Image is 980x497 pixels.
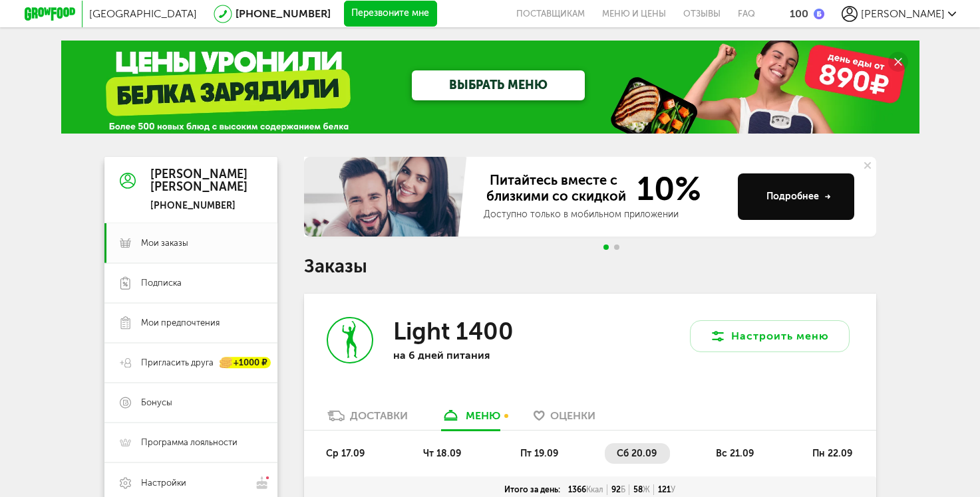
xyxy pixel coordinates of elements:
[104,263,277,303] a: Подписка
[150,200,247,212] div: [PHONE_NUMBER]
[654,484,679,495] div: 121
[141,437,238,448] span: Программа лояльности
[716,448,754,459] span: вс 21.09
[104,223,277,263] a: Мои заказы
[304,258,876,275] h1: Заказы
[621,485,625,494] span: Б
[104,423,277,462] a: Программа лояльности
[586,485,603,494] span: Ккал
[423,448,461,459] span: чт 18.09
[393,349,566,361] p: на 6 дней питания
[350,409,408,422] div: Доставки
[614,245,619,250] span: Go to slide 2
[104,303,277,343] a: Мои предпочтения
[617,448,657,459] span: сб 20.09
[690,320,850,352] button: Настроить меню
[344,1,437,27] button: Перезвоните мне
[141,397,172,409] span: Бонусы
[629,172,701,205] span: 10%
[484,172,629,205] span: Питайтесь вместе с близкими со скидкой
[520,448,558,459] span: пт 19.09
[550,409,595,422] span: Оценки
[629,484,654,495] div: 58
[564,484,607,495] div: 1366
[141,477,186,489] span: Настройки
[412,70,585,100] a: ВЫБРАТЬ МЕНЮ
[141,317,220,329] span: Мои предпочтения
[104,343,277,383] a: Пригласить друга +1000 ₽
[236,7,331,20] a: [PHONE_NUMBER]
[466,409,500,422] div: меню
[434,409,507,430] a: меню
[812,448,852,459] span: пн 22.09
[141,277,182,289] span: Подписка
[814,9,824,19] img: bonus_b.cdccf46.png
[326,448,365,459] span: ср 17.09
[607,484,629,495] div: 92
[304,157,470,237] img: family-banner.579af9d.jpg
[766,190,831,203] div: Подробнее
[527,409,602,430] a: Оценки
[738,173,854,220] button: Подробнее
[500,484,564,495] div: Итого за день:
[643,485,650,494] span: Ж
[220,357,271,369] div: +1000 ₽
[150,168,247,195] div: [PERSON_NAME] [PERSON_NAME]
[671,485,675,494] span: У
[141,357,214,369] span: Пригласить друга
[393,317,514,346] h3: Light 1400
[104,383,277,423] a: Бонусы
[790,7,808,20] div: 100
[141,237,188,249] span: Мои заказы
[89,7,197,20] span: [GEOGRAPHIC_DATA]
[603,245,609,250] span: Go to slide 1
[861,7,945,20] span: [PERSON_NAME]
[484,208,727,221] div: Доступно только в мобильном приложении
[321,409,414,430] a: Доставки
